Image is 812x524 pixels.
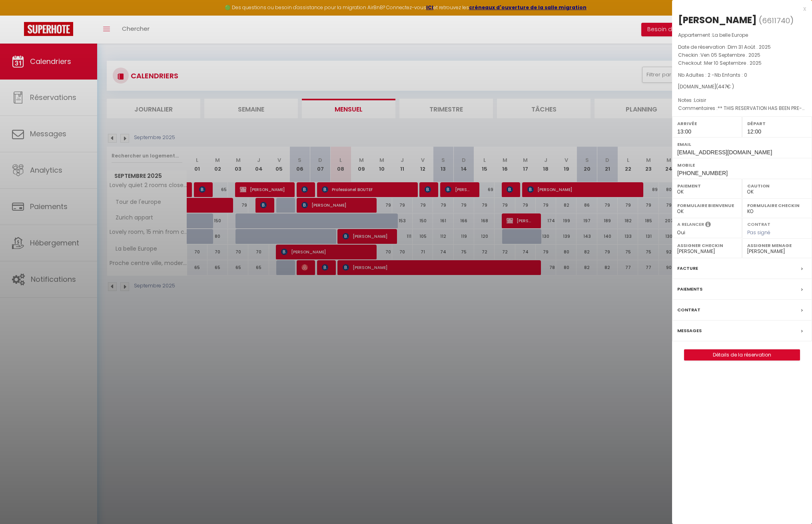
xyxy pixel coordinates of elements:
span: Loisir [694,97,706,104]
span: Pas signé [747,229,770,236]
p: Checkout : [678,59,806,67]
label: Formulaire Bienvenue [677,201,737,209]
i: Sélectionner OUI si vous souhaiter envoyer les séquences de messages post-checkout [705,221,711,230]
label: Contrat [747,221,770,226]
span: Ven 05 Septembre . 2025 [700,52,760,58]
span: ( ) [759,15,794,26]
span: 6611740 [762,16,790,26]
label: A relancer [677,221,704,228]
span: 13:00 [677,128,691,135]
p: Checkin : [678,51,806,59]
label: Départ [747,120,807,128]
div: x [672,4,806,14]
span: [PHONE_NUMBER] [677,170,728,176]
span: Nb Enfants : 0 [714,72,747,78]
span: 12:00 [747,128,761,135]
label: Caution [747,182,807,190]
span: Nb Adultes : 2 - [678,72,747,78]
span: Dim 31 Août . 2025 [728,44,771,50]
button: Détails de la réservation [684,349,800,361]
div: [DOMAIN_NAME] [678,83,806,91]
span: Mer 10 Septembre . 2025 [704,60,762,66]
span: La belle Europe [712,32,748,38]
label: Arrivée [677,120,737,128]
label: Paiements [677,285,702,293]
p: Commentaires : [678,104,806,112]
div: [PERSON_NAME] [678,14,757,26]
p: Appartement : [678,31,806,39]
p: Notes : [678,96,806,104]
label: Assigner Checkin [677,241,737,249]
label: Email [677,140,807,148]
label: Contrat [677,306,700,314]
label: Messages [677,327,702,335]
button: Ouvrir le widget de chat LiveChat [6,3,30,27]
span: 447 [718,83,727,90]
label: Mobile [677,161,807,169]
span: ( € ) [716,83,734,90]
label: Formulaire Checkin [747,201,807,209]
span: [EMAIL_ADDRESS][DOMAIN_NAME] [677,149,772,155]
p: Date de réservation : [678,43,806,51]
label: Assigner Menage [747,241,807,249]
a: Détails de la réservation [684,350,800,360]
label: Facture [677,264,698,273]
label: Paiement [677,182,737,190]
